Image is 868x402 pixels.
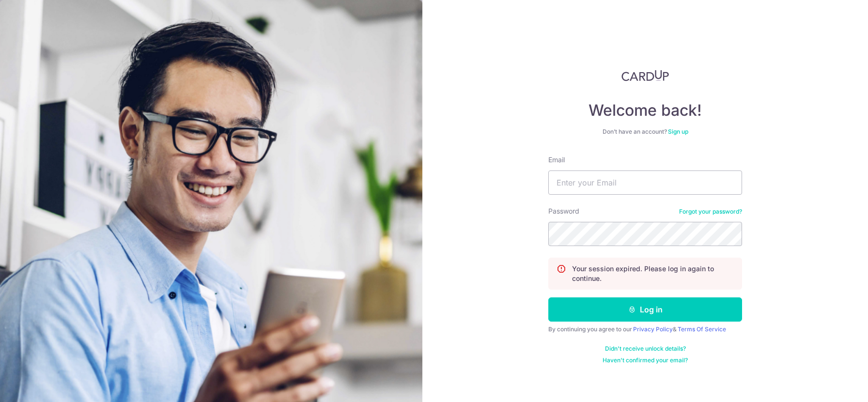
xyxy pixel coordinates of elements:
input: Enter your Email [548,170,742,195]
img: CardUp Logo [621,70,669,81]
a: Privacy Policy [633,325,673,333]
a: Forgot your password? [679,208,742,216]
p: Your session expired. Please log in again to continue. [572,264,734,283]
label: Password [548,206,579,216]
button: Log in [548,297,742,322]
a: Haven't confirmed your email? [603,356,688,364]
div: By continuing you agree to our & [548,325,742,333]
label: Email [548,155,565,165]
a: Didn't receive unlock details? [605,345,686,353]
h4: Welcome back! [548,101,742,120]
a: Sign up [668,128,688,135]
div: Don’t have an account? [548,128,742,136]
a: Terms Of Service [678,325,726,333]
